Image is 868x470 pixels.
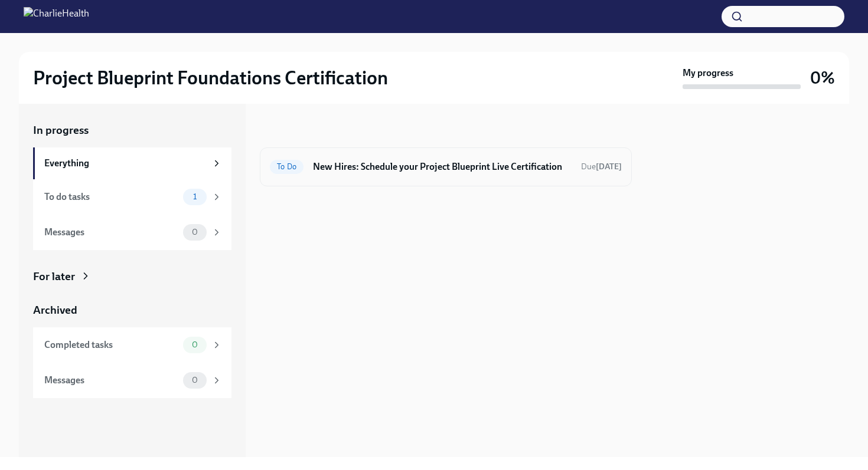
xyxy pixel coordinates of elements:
[185,376,205,384] span: 0
[33,66,388,90] h2: Project Blueprint Foundations Certification
[33,147,231,179] a: Everything
[270,157,622,176] a: To DoNew Hires: Schedule your Project Blueprint Live CertificationDue[DATE]
[33,327,231,363] a: Completed tasks0
[313,160,572,173] h6: New Hires: Schedule your Project Blueprint Live Certification
[185,228,205,236] span: 0
[33,179,231,215] a: To do tasks1
[44,374,178,387] div: Messages
[24,7,89,26] img: CharlieHealth
[44,157,207,170] div: Everything
[33,363,231,398] a: Messages0
[260,123,315,138] div: In progress
[33,269,231,284] a: For later
[185,340,205,349] span: 0
[683,67,733,80] strong: My progress
[596,162,622,172] strong: [DATE]
[581,162,622,172] span: Due
[186,192,204,201] span: 1
[44,190,178,203] div: To do tasks
[810,67,835,88] h3: 0%
[44,226,178,239] div: Messages
[270,162,304,171] span: To Do
[33,303,231,318] a: Archived
[44,338,178,351] div: Completed tasks
[33,215,231,250] a: Messages0
[33,269,75,284] div: For later
[581,161,622,172] span: October 13th, 2025 10:00
[33,123,231,138] a: In progress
